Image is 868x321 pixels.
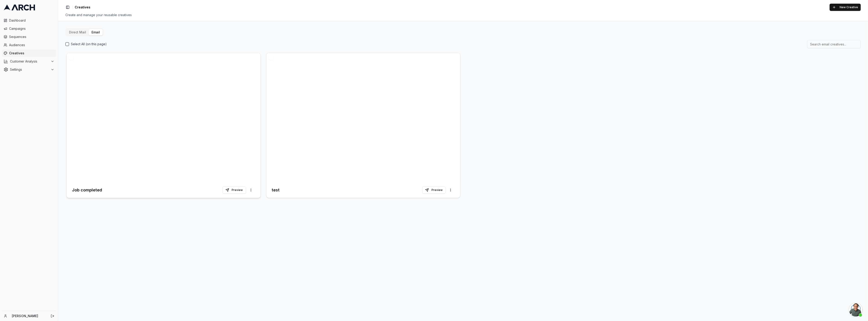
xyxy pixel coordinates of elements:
[75,5,90,10] nav: breadcrumb
[2,50,56,57] a: Creatives
[2,33,56,40] a: Sequences
[12,314,46,318] a: [PERSON_NAME]
[9,26,54,31] span: Campaigns
[89,29,103,35] button: Email
[807,40,861,48] input: Search email creatives...
[65,13,861,17] div: Create and manage your reusable creatives
[9,18,54,23] span: Dashboard
[2,66,56,73] button: Settings
[2,25,56,32] a: Campaigns
[849,303,863,316] div: Open chat
[10,67,49,72] span: Settings
[75,5,90,10] span: Creatives
[830,4,861,11] button: New Creative
[2,17,56,24] a: Dashboard
[66,29,89,35] button: Direct Mail
[9,43,54,47] span: Audiences
[10,59,49,64] span: Customer Analysis
[49,313,56,319] button: Log out
[72,187,102,193] h3: Job completed
[2,58,56,65] button: Customer Analysis
[272,187,280,193] h3: test
[422,186,446,194] button: Preview
[71,42,107,46] label: Select All (on this page)
[9,51,54,55] span: Creatives
[2,41,56,49] a: Audiences
[9,35,54,39] span: Sequences
[223,186,246,194] button: Preview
